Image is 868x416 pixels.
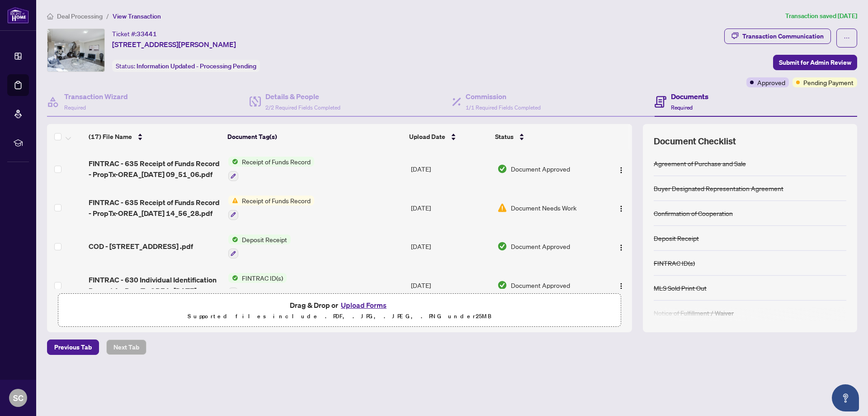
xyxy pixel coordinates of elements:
button: Transaction Communication [724,29,831,44]
button: Next Tab [106,339,146,355]
img: Document Status [497,164,507,174]
span: Drag & Drop or [290,299,389,311]
img: Logo [618,167,625,174]
span: Pending Payment [803,77,854,87]
td: [DATE] [407,188,494,227]
span: COD - [STREET_ADDRESS] .pdf [89,241,193,252]
span: Document Approved [511,241,570,251]
span: Required [671,104,693,111]
img: Document Status [497,203,507,213]
span: View Transaction [113,12,161,20]
h4: Documents [671,91,708,102]
button: Logo [614,278,628,292]
img: Status Icon [228,234,238,244]
th: Status [491,124,599,149]
img: Logo [618,244,625,251]
span: Receipt of Funds Record [238,196,314,206]
div: FINTRAC ID(s) [654,258,695,268]
span: Document Needs Work [511,203,576,213]
article: Transaction saved [DATE] [785,11,857,21]
button: Logo [614,201,628,215]
div: Buyer Designated Representation Agreement [654,183,783,193]
h4: Details & People [265,91,340,102]
span: 2/2 Required Fields Completed [265,104,340,111]
span: Document Checklist [654,135,736,148]
span: Information Updated - Processing Pending [137,62,256,70]
span: home [47,13,53,19]
button: Status IconDeposit Receipt [228,234,291,259]
td: [DATE] [407,149,494,188]
div: MLS Sold Print Out [654,283,707,293]
span: 33441 [137,30,157,38]
div: Ticket #: [112,29,157,39]
button: Logo [614,239,628,253]
span: Deal Processing [57,12,103,20]
h4: Transaction Wizard [64,91,128,102]
img: Document Status [497,241,507,251]
td: [DATE] [407,266,494,305]
div: Transaction Communication [742,29,824,43]
span: Deposit Receipt [238,234,291,244]
span: FINTRAC - 630 Individual Identification Record A - PropTx-OREA_[DATE] 18_55_23.pdf [89,274,221,296]
span: Approved [757,77,785,87]
span: Status [495,132,514,142]
img: logo [7,7,29,24]
button: Submit for Admin Review [773,55,857,70]
th: Document Tag(s) [224,124,405,149]
div: Status: [112,60,260,72]
img: Status Icon [228,196,238,206]
span: Drag & Drop orUpload FormsSupported files include .PDF, .JPG, .JPEG, .PNG under25MB [58,294,621,327]
div: Agreement of Purchase and Sale [654,158,746,168]
span: Document Approved [511,280,570,290]
button: Status IconReceipt of Funds Record [228,157,314,181]
button: Upload Forms [338,299,389,311]
button: Open asap [832,384,859,411]
div: Deposit Receipt [654,233,699,243]
span: FINTRAC ID(s) [238,273,287,283]
li: / [106,11,109,21]
button: Previous Tab [47,339,99,355]
span: [STREET_ADDRESS][PERSON_NAME] [112,39,236,50]
img: IMG-N12102852_1.jpg [47,29,104,72]
img: Logo [618,282,625,290]
span: SC [13,392,24,404]
button: Status IconFINTRAC ID(s) [228,273,287,297]
h4: Commission [466,91,541,102]
button: Logo [614,162,628,176]
button: Status IconReceipt of Funds Record [228,196,314,220]
span: FINTRAC - 635 Receipt of Funds Record - PropTx-OREA_[DATE] 14_56_28.pdf [89,197,221,219]
div: Confirmation of Cooperation [654,208,733,218]
span: 1/1 Required Fields Completed [466,104,541,111]
img: Document Status [497,280,507,290]
td: [DATE] [407,227,494,266]
img: Status Icon [228,157,238,167]
th: Upload Date [406,124,491,149]
span: Required [64,104,86,111]
img: Status Icon [228,273,238,283]
span: ellipsis [844,35,850,41]
span: (17) File Name [89,132,132,142]
span: FINTRAC - 635 Receipt of Funds Record - PropTx-OREA_[DATE] 09_51_06.pdf [89,158,221,180]
span: Document Approved [511,164,570,174]
span: Upload Date [409,132,445,142]
img: Logo [618,205,625,212]
p: Supported files include .PDF, .JPG, .JPEG, .PNG under 25 MB [64,311,615,322]
span: Submit for Admin Review [779,55,851,70]
span: Previous Tab [54,340,92,354]
th: (17) File Name [85,124,224,149]
span: Receipt of Funds Record [238,157,314,167]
